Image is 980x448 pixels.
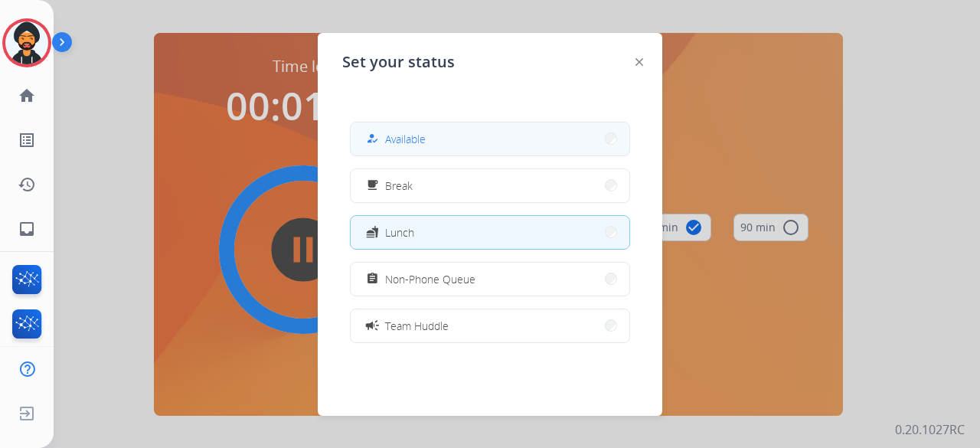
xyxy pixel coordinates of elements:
mat-icon: fastfood [366,226,379,239]
mat-icon: home [18,87,36,105]
img: close-button [635,58,643,66]
span: Lunch [385,224,414,240]
mat-icon: assignment [366,273,379,286]
p: 0.20.1027RC [895,420,965,439]
span: Break [385,178,413,194]
button: Team Huddle [351,309,629,342]
mat-icon: history [18,175,36,194]
mat-icon: how_to_reg [366,132,379,146]
button: Non-Phone Queue [351,263,629,296]
span: Non-Phone Queue [385,271,475,287]
mat-icon: inbox [18,220,36,238]
button: Break [351,169,629,202]
span: Set your status [342,51,455,73]
mat-icon: free_breakfast [366,179,379,192]
img: avatar [5,21,48,64]
span: Team Huddle [385,318,449,334]
button: Lunch [351,216,629,249]
mat-icon: campaign [364,318,380,333]
span: Available [385,131,426,147]
mat-icon: list_alt [18,131,36,149]
button: Available [351,123,629,155]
